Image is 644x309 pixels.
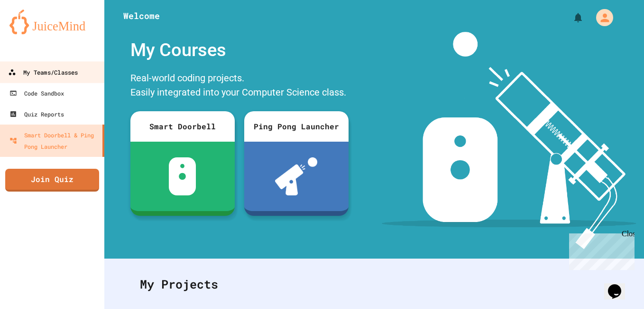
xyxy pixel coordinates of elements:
div: My Courses [126,32,353,68]
img: ppl-with-ball.png [275,157,317,195]
iframe: chat widget [565,230,635,270]
div: Smart Doorbell & Ping Pong Launcher [9,129,99,152]
a: Join Quiz [5,169,99,192]
div: Real-world coding projects. Easily integrated into your Computer Science class. [126,68,353,104]
div: Code Sandbox [9,87,64,99]
div: My Projects [130,266,618,303]
div: My Account [586,7,616,29]
div: My Notifications [555,10,586,26]
div: Quiz Reports [9,108,64,120]
iframe: chat widget [604,271,635,299]
div: Chat with us now!Close [4,4,65,60]
div: My Teams/Classes [8,67,78,78]
div: Smart Doorbell [130,111,235,142]
div: Ping Pong Launcher [244,111,349,142]
img: logo-orange.svg [9,10,95,34]
img: sdb-white.svg [169,157,196,195]
img: banner-image-my-projects.png [382,32,636,249]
